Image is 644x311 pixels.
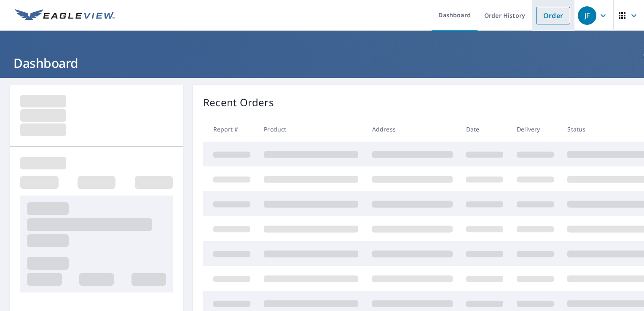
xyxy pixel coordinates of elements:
img: EV Logo [15,9,115,22]
th: Delivery [510,117,561,142]
p: Recent Orders [203,95,274,110]
div: JF [578,6,596,25]
a: Order [536,7,570,24]
th: Address [365,117,459,142]
th: Product [257,117,365,142]
h1: Dashboard [10,54,634,72]
th: Date [459,117,510,142]
th: Report # [203,117,257,142]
